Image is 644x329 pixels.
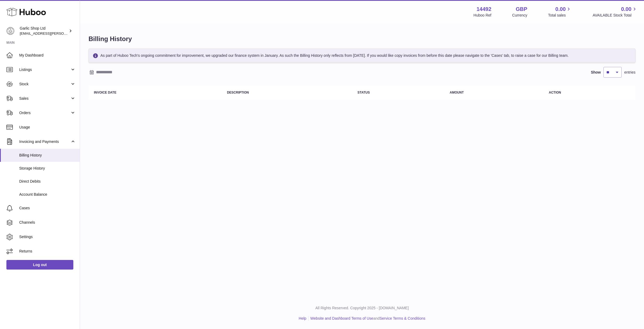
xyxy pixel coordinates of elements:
[89,35,635,43] h1: Billing History
[299,316,306,320] a: Help
[593,6,638,18] a: 0.00 AVAILABLE Stock Total
[358,91,370,94] strong: Status
[379,316,425,320] a: Service Terms & Conditions
[84,306,640,311] p: All Rights Reserved. Copyright 2025 - [DOMAIN_NAME]
[19,96,70,101] span: Sales
[20,31,107,35] span: [EMAIL_ADDRESS][PERSON_NAME][DOMAIN_NAME]
[19,125,76,130] span: Usage
[19,139,70,144] span: Invoicing and Payments
[20,26,68,36] div: Garlic Shop Ltd
[19,179,76,184] span: Direct Debits
[593,13,638,18] span: AVAILABLE Stock Total
[19,192,76,197] span: Account Balance
[555,6,566,13] span: 0.00
[19,67,70,72] span: Listings
[450,91,464,94] strong: Amount
[516,6,527,13] strong: GBP
[227,91,249,94] strong: Description
[19,53,76,58] span: My Dashboard
[591,70,601,75] label: Show
[19,234,76,239] span: Settings
[6,27,14,35] img: alec.veit@garlicshop.co.uk
[19,220,76,225] span: Channels
[548,13,572,18] span: Total sales
[310,316,373,320] a: Website and Dashboard Terms of Use
[477,6,491,13] strong: 14492
[548,6,572,18] a: 0.00 Total sales
[19,166,76,171] span: Storage History
[19,249,76,254] span: Returns
[94,91,116,94] strong: Invoice Date
[19,82,70,87] span: Stock
[624,70,635,75] span: entries
[621,6,631,13] span: 0.00
[309,316,425,321] li: and
[19,110,70,115] span: Orders
[19,153,76,158] span: Billing History
[512,13,527,18] div: Currency
[549,91,561,94] strong: Action
[474,13,491,18] div: Huboo Ref
[6,260,73,270] a: Log out
[19,206,76,211] span: Cases
[89,49,635,63] div: As part of Huboo Tech's ongoing commitment for improvement, we upgraded our finance system in Jan...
